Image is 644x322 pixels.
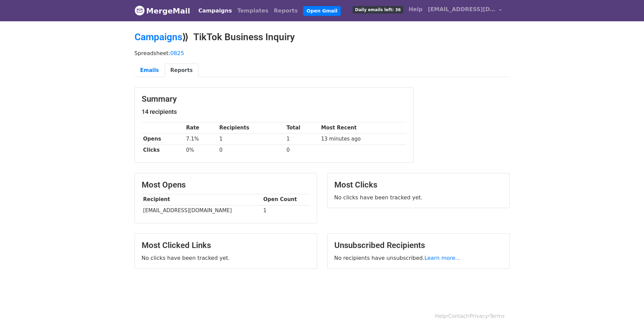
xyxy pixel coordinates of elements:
[285,122,319,133] th: Total
[470,313,488,319] a: Privacy
[490,313,504,319] a: Terms
[135,50,510,57] p: Spreadsheet:
[319,122,406,133] th: Most Recent
[334,180,503,190] h3: Most Clicks
[235,4,271,18] a: Templates
[142,145,185,156] th: Clicks
[425,3,504,19] a: [EMAIL_ADDRESS][DOMAIN_NAME]
[350,3,406,16] a: Daily emails left: 36
[135,5,145,16] img: MergeMail logo
[218,145,285,156] td: 0
[425,255,461,261] a: Learn more...
[135,31,510,43] h2: ⟫ TikTok Business Inquiry
[285,133,319,145] td: 1
[334,254,503,262] p: No recipients have unsubscribed.
[334,241,503,250] h3: Unsubscribed Recipients
[185,145,218,156] td: 0%
[428,5,496,14] span: [EMAIL_ADDRESS][DOMAIN_NAME]
[135,4,190,18] a: MergeMail
[135,31,182,43] a: Campaigns
[406,3,425,16] a: Help
[262,205,310,216] td: 1
[142,108,406,116] h5: 14 recipients
[271,4,301,18] a: Reports
[435,313,447,319] a: Help
[142,205,262,216] td: [EMAIL_ADDRESS][DOMAIN_NAME]
[196,4,235,18] a: Campaigns
[353,6,403,14] span: Daily emails left: 36
[185,122,218,133] th: Rate
[170,50,184,56] a: 0825
[448,313,468,319] a: Contact
[285,145,319,156] td: 0
[142,180,310,190] h3: Most Opens
[185,133,218,145] td: 7.1%
[218,133,285,145] td: 1
[142,133,185,145] th: Opens
[142,194,262,205] th: Recipient
[334,194,503,201] p: No clicks have been tracked yet.
[135,64,165,77] a: Emails
[142,241,310,250] h3: Most Clicked Links
[142,254,310,262] p: No clicks have been tracked yet.
[218,122,285,133] th: Recipients
[319,133,406,145] td: 13 minutes ago
[142,94,406,104] h3: Summary
[303,6,341,16] a: Open Gmail
[262,194,310,205] th: Open Count
[165,64,198,77] a: Reports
